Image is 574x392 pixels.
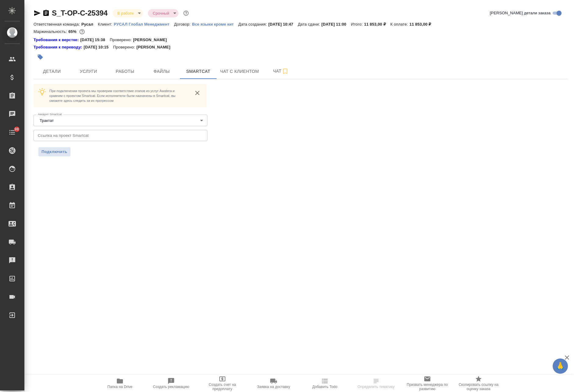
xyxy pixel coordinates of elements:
[110,37,133,43] p: Проверено:
[555,360,565,372] span: 🙏
[184,68,213,75] span: Smartcat
[81,22,98,27] p: Русал
[52,9,108,17] a: S_T-OP-C-25394
[113,9,143,17] div: В работе
[37,68,66,75] span: Детали
[114,21,174,27] a: РУСАЛ Глобал Менеджмент
[147,68,176,75] span: Файлы
[38,118,56,123] button: Трактат
[34,115,207,126] div: Трактат
[110,68,140,75] span: Работы
[136,44,175,50] p: [PERSON_NAME]
[34,22,81,27] p: Ответственная команда:
[220,68,259,75] span: Чат с клиентом
[490,10,551,16] span: [PERSON_NAME] детали заказа
[114,22,174,27] p: РУСАЛ Глобал Менеджмент
[41,149,67,155] span: Подключить
[182,9,190,17] button: Доп статусы указывают на важность/срочность заказа
[49,88,188,103] p: При подключении проекта мы проверим соответствие этапов из услуг Awatera и сравним с проектом Sma...
[38,147,70,156] button: Подключить
[68,29,78,34] p: 65%
[553,358,568,374] button: 🙏
[238,22,268,27] p: Дата создания:
[192,22,238,27] p: Все языки кроме кит
[192,21,238,27] a: Все языки кроме кит
[151,11,171,16] button: Срочный
[410,22,436,27] p: 11 853,00 ₽
[34,44,84,50] div: Нажми, чтобы открыть папку с инструкцией
[298,22,321,27] p: Дата сдачи:
[42,9,50,17] button: Скопировать ссылку
[174,22,192,27] p: Договор:
[34,9,41,17] button: Скопировать ссылку для ЯМессенджера
[321,22,351,27] p: [DATE] 11:00
[390,22,410,27] p: К оплате:
[98,22,114,27] p: Клиент:
[78,28,86,36] button: 3432.00 RUB;
[133,37,171,43] p: [PERSON_NAME]
[84,44,113,50] p: [DATE] 10:15
[282,68,289,75] svg: Подписаться
[193,88,202,98] button: close
[268,22,298,27] p: [DATE] 10:47
[148,9,178,17] div: В работе
[2,125,23,140] a: 98
[34,50,47,64] button: Добавить тэг
[34,44,84,50] a: Требования к переводу:
[116,11,136,16] button: В работе
[266,67,296,75] span: Чат
[34,37,80,43] a: Требования к верстке:
[34,29,68,34] p: Маржинальность:
[11,126,23,132] span: 98
[74,68,103,75] span: Услуги
[34,37,80,43] div: Нажми, чтобы открыть папку с инструкцией
[80,37,110,43] p: [DATE] 15:38
[351,22,364,27] p: Итого:
[364,22,390,27] p: 11 853,00 ₽
[113,44,137,50] p: Проверено:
